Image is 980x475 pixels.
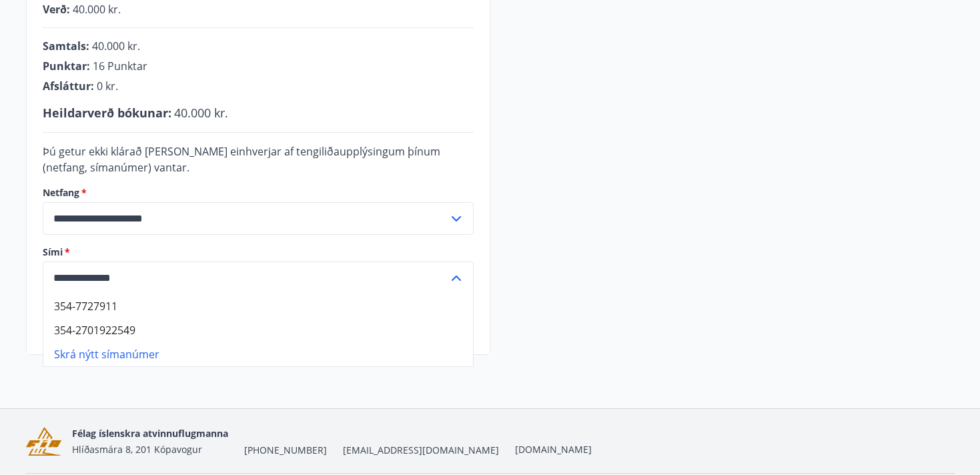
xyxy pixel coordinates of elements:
li: Skrá nýtt símanúmer [43,342,473,366]
a: [DOMAIN_NAME] [515,443,592,456]
span: 40.000 kr. [73,2,121,17]
span: Heildarverð bókunar : [43,105,171,121]
span: Þú getur ekki klárað [PERSON_NAME] einhverjar af tengiliðaupplýsingum þínum (netfang, símanúmer) ... [43,144,440,175]
li: 354-2701922549 [43,318,473,342]
span: Félag íslenskra atvinnuflugmanna [72,427,228,440]
span: 40.000 kr. [92,39,140,53]
li: 354-7727911 [43,294,473,318]
label: Netfang [43,186,474,199]
span: [EMAIL_ADDRESS][DOMAIN_NAME] [343,444,499,457]
span: Verð : [43,2,70,17]
span: Hlíðasmára 8, 201 Kópavogur [72,443,202,456]
span: Afsláttur : [43,79,94,93]
span: [PHONE_NUMBER] [244,444,327,457]
img: FGYwLRsDkrbKU9IF3wjeuKl1ApL8nCcSRU6gK6qq.png [26,427,62,456]
label: Sími [43,246,474,259]
span: 16 Punktar [93,59,147,73]
span: 40.000 kr. [174,105,228,121]
span: Punktar : [43,59,90,73]
span: 0 kr. [97,79,118,93]
span: Samtals : [43,39,89,53]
